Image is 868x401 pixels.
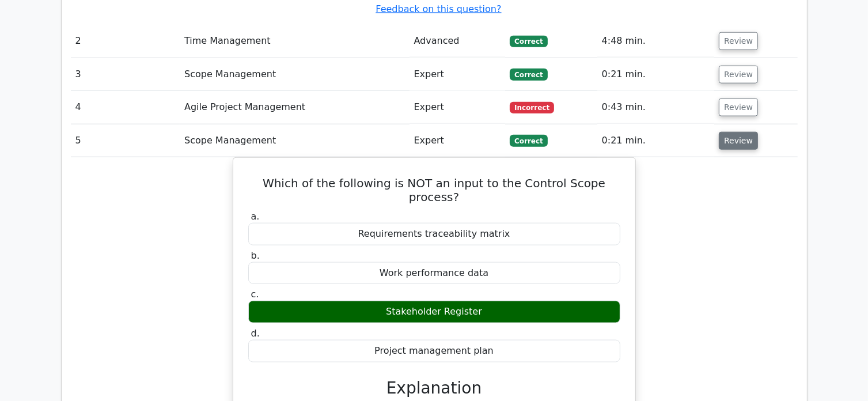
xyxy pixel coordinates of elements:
td: Expert [410,58,506,91]
span: d. [251,328,260,339]
td: Agile Project Management [180,91,409,124]
td: Expert [410,124,506,157]
a: Feedback on this question? [376,3,501,14]
button: Review [719,132,758,150]
span: Incorrect [510,102,554,114]
td: Advanced [410,25,506,58]
div: Project management plan [248,340,620,362]
td: Scope Management [180,124,409,157]
td: 5 [71,124,180,157]
td: Scope Management [180,58,409,91]
h3: Explanation [255,379,613,398]
td: 0:21 min. [597,124,714,157]
span: a. [251,211,260,222]
span: Correct [510,36,547,47]
td: 3 [71,58,180,91]
button: Review [719,99,758,116]
h5: Which of the following is NOT an input to the Control Scope process? [247,176,621,204]
span: c. [251,289,259,300]
div: Requirements traceability matrix [248,223,620,245]
span: Correct [510,135,547,146]
span: b. [251,250,260,261]
td: Time Management [180,25,409,58]
td: 4 [71,91,180,124]
td: 0:43 min. [597,91,714,124]
div: Work performance data [248,262,620,285]
td: 4:48 min. [597,25,714,58]
td: 2 [71,25,180,58]
div: Stakeholder Register [248,301,620,323]
span: Correct [510,69,547,80]
button: Review [719,66,758,84]
button: Review [719,32,758,50]
td: Expert [410,91,506,124]
td: 0:21 min. [597,58,714,91]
